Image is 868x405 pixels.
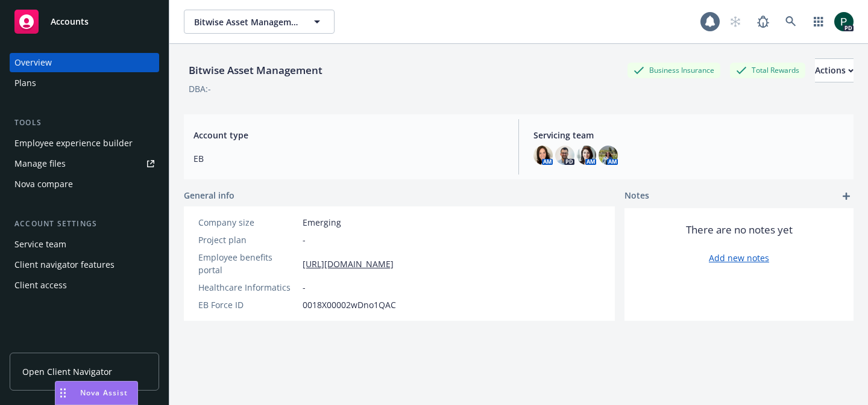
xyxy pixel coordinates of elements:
[194,16,298,28] span: Bitwise Asset Management
[22,365,112,378] span: Open Client Navigator
[80,388,128,398] span: Nova Assist
[10,276,159,295] a: Client access
[555,146,574,165] img: photo
[14,255,115,274] div: Client navigator features
[730,63,805,78] div: Total Rewards
[533,129,844,141] span: Servicing team
[10,154,159,173] a: Manage files
[10,255,159,274] a: Client navigator features
[55,381,138,405] button: Nova Assist
[14,235,66,254] div: Service team
[10,117,159,129] div: Tools
[198,233,298,246] div: Project plan
[303,258,394,270] a: [URL][DOMAIN_NAME]
[14,276,67,295] div: Client access
[624,189,649,203] span: Notes
[198,281,298,294] div: Healthcare Informatics
[184,10,335,34] button: Bitwise Asset Management
[807,10,831,34] a: Switch app
[779,10,803,34] a: Search
[198,298,298,311] div: EB Force ID
[184,189,234,202] span: General info
[834,12,854,31] img: photo
[184,63,327,78] div: Bitwise Asset Management
[198,216,298,229] div: Company size
[686,223,793,237] span: There are no notes yet
[303,216,341,229] span: Emerging
[839,189,854,203] a: add
[10,218,159,230] div: Account settings
[14,53,52,72] div: Overview
[10,73,159,93] a: Plans
[815,59,854,82] div: Actions
[193,152,504,165] span: EB
[303,281,306,294] span: -
[627,63,720,78] div: Business Insurance
[303,298,396,311] span: 0018X00002wDno1QAC
[14,73,36,93] div: Plans
[14,134,133,153] div: Employee experience builder
[709,252,769,264] a: Add new notes
[10,235,159,254] a: Service team
[10,53,159,72] a: Overview
[14,175,73,194] div: Nova compare
[14,154,66,173] div: Manage files
[10,134,159,153] a: Employee experience builder
[751,10,775,34] a: Report a Bug
[723,10,747,34] a: Start snowing
[533,146,553,165] img: photo
[577,146,596,165] img: photo
[815,58,854,82] button: Actions
[51,17,89,26] span: Accounts
[599,146,618,165] img: photo
[303,233,306,246] span: -
[193,129,504,141] span: Account type
[10,175,159,194] a: Nova compare
[198,251,298,276] div: Employee benefits portal
[55,382,71,404] div: Drag to move
[189,82,211,95] div: DBA: -
[10,5,159,39] a: Accounts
